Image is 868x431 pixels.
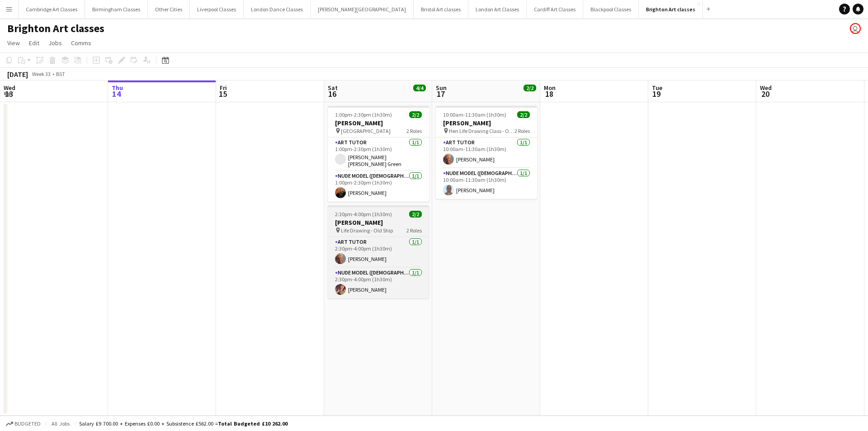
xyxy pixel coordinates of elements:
[148,0,190,18] button: Other Cities
[436,106,537,199] app-job-card: 10:00am-11:30am (1h30m)2/2[PERSON_NAME] Hen Life Drawing Class - Old Ship Hotel2 RolesArt Tutor1/...
[436,84,447,92] span: Sun
[542,89,556,99] span: 18
[244,0,311,18] button: London Dance Classes
[524,92,536,99] div: 1 Job
[759,89,772,99] span: 20
[50,420,71,427] span: All jobs
[2,89,15,99] span: 13
[517,111,530,118] span: 2/2
[850,23,861,34] app-user-avatar: VOSH Limited
[328,119,429,127] h3: [PERSON_NAME]
[19,0,85,18] button: Cambridge Art Classes
[406,128,422,134] span: 2 Roles
[436,168,537,199] app-card-role: Nude Model ([DEMOGRAPHIC_DATA])1/110:00am-11:30am (1h30m)[PERSON_NAME]
[4,84,15,92] span: Wed
[85,0,148,18] button: Birmingham Classes
[4,37,24,49] a: View
[449,128,514,134] span: Hen Life Drawing Class - Old Ship Hotel
[544,84,556,92] span: Mon
[110,89,123,99] span: 14
[413,85,426,91] span: 4/4
[651,89,662,99] span: 19
[760,84,772,92] span: Wed
[328,106,429,202] app-job-card: 1:00pm-2:30pm (1h30m)2/2[PERSON_NAME] [GEOGRAPHIC_DATA]2 RolesArt Tutor1/11:00pm-2:30pm (1h30m)[P...
[409,211,422,218] span: 2/2
[218,89,227,99] span: 15
[25,37,43,49] a: Edit
[414,0,468,18] button: Bristol Art classes
[79,420,288,427] div: Salary £9 700.00 + Expenses £0.00 + Subsistence £562.00 =
[639,0,703,18] button: Brighton Art classes
[7,70,28,79] div: [DATE]
[112,84,123,92] span: Thu
[30,71,52,77] span: Week 33
[67,37,95,49] a: Comms
[56,71,65,77] div: BST
[335,211,392,218] span: 2:30pm-4:00pm (1h30m)
[583,0,639,18] button: Blackpool Classes
[341,227,393,234] span: Life Drawing - Old Ship
[436,137,537,168] app-card-role: Art Tutor1/110:00am-11:30am (1h30m)[PERSON_NAME]
[524,85,536,91] span: 2/2
[436,119,537,127] h3: [PERSON_NAME]
[652,84,662,92] span: Tue
[328,137,429,171] app-card-role: Art Tutor1/11:00pm-2:30pm (1h30m)[PERSON_NAME] [PERSON_NAME] Green
[14,421,41,427] span: Budgeted
[409,111,422,118] span: 2/2
[328,237,429,268] app-card-role: Art Tutor1/12:30pm-4:00pm (1h30m)[PERSON_NAME]
[527,0,583,18] button: Cardiff Art Classes
[48,39,62,47] span: Jobs
[328,171,429,202] app-card-role: Nude Model ([DEMOGRAPHIC_DATA])1/11:00pm-2:30pm (1h30m)[PERSON_NAME]
[71,39,91,47] span: Comms
[443,111,506,118] span: 10:00am-11:30am (1h30m)
[5,419,42,429] button: Budgeted
[468,0,527,18] button: London Art Classes
[335,111,392,118] span: 1:00pm-2:30pm (1h30m)
[328,205,429,298] app-job-card: 2:30pm-4:00pm (1h30m)2/2[PERSON_NAME] Life Drawing - Old Ship2 RolesArt Tutor1/12:30pm-4:00pm (1h...
[328,268,429,298] app-card-role: Nude Model ([DEMOGRAPHIC_DATA])1/12:30pm-4:00pm (1h30m)[PERSON_NAME]
[414,92,428,99] div: 2 Jobs
[218,420,288,427] span: Total Budgeted £10 262.00
[220,84,227,92] span: Fri
[190,0,244,18] button: Liverpool Classes
[406,227,422,234] span: 2 Roles
[29,39,39,47] span: Edit
[326,89,338,99] span: 16
[7,39,20,47] span: View
[328,218,429,227] h3: [PERSON_NAME]
[45,37,66,49] a: Jobs
[7,22,104,35] h1: Brighton Art classes
[341,128,391,134] span: [GEOGRAPHIC_DATA]
[328,84,338,92] span: Sat
[434,89,447,99] span: 17
[514,128,530,134] span: 2 Roles
[311,0,414,18] button: [PERSON_NAME][GEOGRAPHIC_DATA]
